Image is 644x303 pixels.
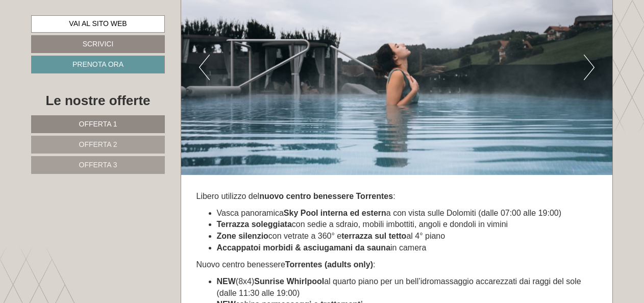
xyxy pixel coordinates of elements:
strong: nuovo centro benessere Torrentes [259,192,393,200]
a: Scrivici [31,35,165,53]
li: con sedie a sdraio, mobili imbottiti, angoli e dondoli in vimini [217,219,598,231]
div: Le nostre offerte [31,91,165,110]
button: Previous [199,55,210,80]
li: (8x4) al quarto piano per un bell’idromassaggio accarezzati dai raggi del sole (dalle 11:30 alle ... [217,276,598,299]
span: Offerta 3 [79,161,117,169]
strong: terrazza sul tetto [341,232,406,240]
p: Libero utilizzo del : [196,191,598,203]
a: Prenota ora [31,56,165,73]
strong: Sky Pool interna ed estern [284,209,386,217]
li: in camera [217,242,598,254]
strong: Sunrise Whirlpool [254,277,324,286]
strong: Zone silenzio [217,232,268,240]
button: Next [584,55,595,80]
li: con vetrate a 360° e al 4° piano [217,231,598,242]
a: Vai al sito web [31,15,165,33]
p: Nuovo centro benessere : [196,259,598,271]
span: Offerta 2 [79,140,117,148]
span: Offerta 1 [79,120,117,128]
strong: Terrazza soleggiata [217,220,292,229]
strong: NEW [217,277,236,286]
strong: Torrentes (adults only) [285,260,373,269]
li: Vasca panoramica a con vista sulle Dolomiti (dalle 07:00 alle 19:00) [217,208,598,219]
strong: Accappatoi morbidi & asciugamani da sauna [217,243,391,252]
